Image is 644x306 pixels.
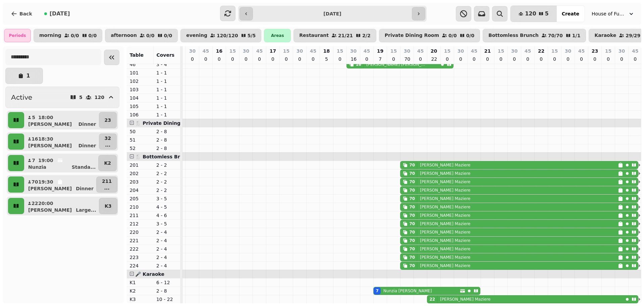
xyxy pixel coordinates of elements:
[129,69,151,76] p: 101
[38,200,53,207] p: 20:00
[364,56,369,62] p: 0
[38,157,53,164] p: 19:00
[230,56,235,62] p: 0
[38,178,53,185] p: 19:30
[409,188,415,193] div: 70
[72,164,96,170] p: Standa ...
[485,56,490,62] p: 0
[283,48,289,54] p: 15
[129,137,151,143] p: 51
[484,48,491,54] p: 21
[409,213,415,218] div: 70
[156,254,178,261] p: 2 - 4
[25,112,98,128] button: 518:00[PERSON_NAME]Dinner
[105,117,111,123] p: 23
[39,33,61,38] p: morning
[156,170,178,177] p: 2 - 2
[385,33,439,38] p: Private Dining Room
[257,56,262,62] p: 0
[512,56,517,62] p: 0
[146,33,155,38] p: 0 / 0
[32,136,36,142] p: 16
[350,48,357,54] p: 30
[498,48,504,54] p: 15
[248,33,256,38] p: 5 / 5
[76,185,94,192] p: Dinner
[129,229,151,236] p: 220
[323,48,330,54] p: 18
[156,220,178,227] p: 3 - 5
[293,29,376,42] button: Restaurant21/212/2
[129,61,151,68] p: 46
[129,86,151,93] p: 103
[28,142,72,149] p: [PERSON_NAME]
[632,48,638,54] p: 45
[592,10,625,17] span: House of Fu Manchester
[129,111,151,118] p: 106
[156,296,178,303] p: 10 - 22
[129,220,151,227] p: 212
[310,48,316,54] p: 45
[129,145,151,152] p: 52
[50,11,70,16] span: [DATE]
[444,56,450,62] p: 0
[390,48,397,54] p: 15
[498,56,503,62] p: 0
[156,178,178,185] p: 2 - 2
[156,237,178,244] p: 2 - 4
[5,68,43,84] button: 1
[135,120,197,126] span: 🍴 Private Dining Room
[297,48,303,54] p: 30
[377,48,383,54] p: 19
[25,176,95,193] button: 7019:30[PERSON_NAME]Dinner
[156,145,178,152] p: 2 - 8
[565,48,571,54] p: 30
[525,48,531,54] p: 45
[429,297,435,302] div: 22
[409,229,415,235] div: 70
[420,162,470,168] p: [PERSON_NAME] Maziere
[626,33,640,38] p: 29 / 29
[129,296,151,303] p: K3
[129,52,144,58] span: Table
[105,142,111,148] p: ...
[552,56,557,62] p: 0
[164,33,172,38] p: 0 / 0
[383,288,432,294] p: Nunzia [PERSON_NAME]
[32,157,36,164] p: 7
[594,33,616,38] p: Karaoke
[156,128,178,135] p: 2 - 8
[420,171,470,176] p: [PERSON_NAME] Maziere
[129,95,151,101] p: 104
[156,103,178,110] p: 1 - 1
[129,128,151,135] p: 50
[190,56,195,62] p: 0
[111,33,137,38] p: afternoon
[203,56,208,62] p: 0
[32,200,36,207] p: 22
[129,262,151,269] p: 224
[25,155,97,171] button: 719:00NunziaStanda...
[488,33,539,38] p: Bottomless Brunch
[417,48,424,54] p: 45
[216,56,222,62] p: 0
[89,33,97,38] p: 0 / 0
[556,6,585,22] button: Create
[129,279,151,286] p: K1
[458,56,463,62] p: 0
[579,56,584,62] p: 0
[420,263,470,268] p: [PERSON_NAME] Maziere
[104,160,111,166] p: K2
[156,61,178,68] p: 3 - 4
[38,136,53,142] p: 18:30
[409,221,415,226] div: 70
[270,56,275,62] p: 0
[264,29,291,42] div: Areas
[99,134,117,150] button: 32...
[420,196,470,201] p: [PERSON_NAME] Maziere
[466,33,475,38] p: 0 / 0
[98,155,117,171] button: K2
[129,288,151,294] p: K2
[96,176,117,193] button: 211...
[135,154,193,159] span: 🍴 Bottomless Brunch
